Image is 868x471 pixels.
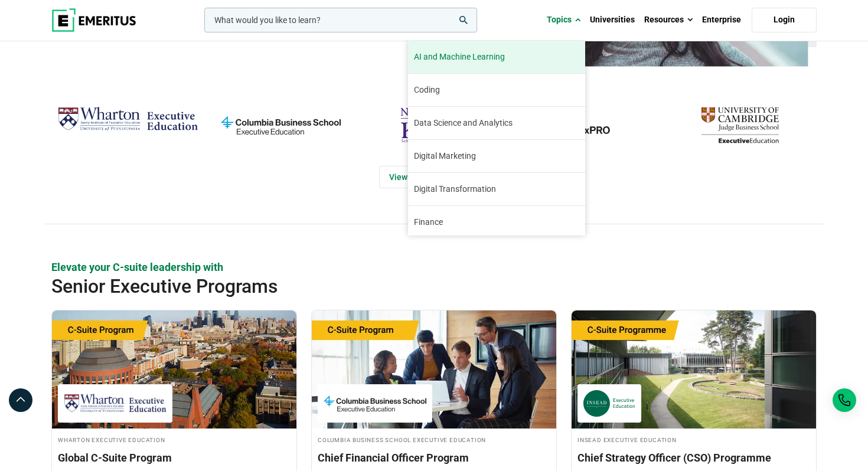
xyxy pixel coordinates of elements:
[414,183,496,195] span: Digital Transformation
[324,390,426,417] img: Columbia Business School Executive Education
[517,102,658,148] img: MIT xPRO
[583,390,635,417] img: INSEAD Executive Education
[57,102,198,137] img: Wharton Executive Education
[408,173,585,205] a: Digital Transformation
[414,117,513,129] span: Data Science and Analytics
[408,41,585,73] a: AI and Machine Learning
[414,84,440,96] span: Coding
[414,150,476,162] span: Digital Marketing
[408,107,585,139] a: Data Science and Analytics
[318,450,550,465] h3: Chief Financial Officer Program
[408,140,585,172] a: Digital Marketing
[379,166,490,188] a: View Universities
[51,274,740,298] h2: Senior Executive Programs
[517,102,658,148] a: MIT-xPRO
[414,51,505,63] span: AI and Machine Learning
[58,434,291,444] h4: Wharton Executive Education
[52,310,296,429] img: Global C-Suite Program | Online Leadership Course
[670,102,811,148] img: cambridge-judge-business-school
[408,206,585,238] a: Finance
[572,310,816,429] img: Chief Strategy Officer (CSO) Programme | Online Leadership Course
[318,434,550,444] h4: Columbia Business School Executive Education
[204,8,477,32] input: woocommerce-product-search-field-0
[577,434,810,444] h4: INSEAD Executive Education
[51,260,817,274] p: Elevate your C-suite leadership with
[312,310,556,429] img: Chief Financial Officer Program | Online Finance Course
[363,102,504,148] img: northwestern-kellogg
[752,8,817,32] a: Login
[58,450,291,465] h3: Global C-Suite Program
[577,450,810,465] h3: Chief Strategy Officer (CSO) Programme
[210,102,351,148] img: columbia-business-school
[64,390,167,417] img: Wharton Executive Education
[408,74,585,106] a: Coding
[414,216,443,228] span: Finance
